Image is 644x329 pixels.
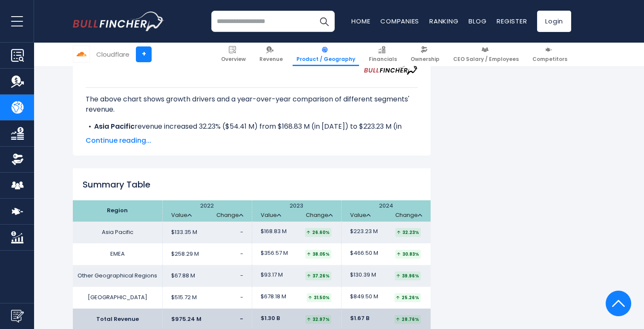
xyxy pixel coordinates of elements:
[341,200,431,222] th: 2024
[469,17,486,26] a: Blog
[449,43,523,66] a: CEO Salary / Employees
[256,43,287,66] a: Revenue
[73,287,162,309] td: [GEOGRAPHIC_DATA]
[240,294,243,301] span: -
[296,56,355,63] span: Product / Geography
[86,94,418,115] p: The above chart shows growth drivers and a year-over-year comparison of different segments' revenue.
[261,212,281,219] a: Value
[411,56,440,63] span: Ownership
[307,293,331,302] div: 31.50%
[497,17,527,26] a: Register
[395,228,421,237] div: 32.23%
[73,222,162,243] td: Asia Pacific
[11,153,24,166] img: Ownership
[171,212,192,219] a: Value
[261,250,288,257] span: $356.57 M
[86,121,418,142] li: revenue increased 32.23% ($54.41 M) from $168.83 M (in [DATE]) to $223.23 M (in [DATE]).
[162,200,252,222] th: 2022
[94,121,135,131] b: Asia Pacific
[171,316,201,323] span: $975.24 M
[350,212,371,219] a: Value
[171,229,197,236] span: $133.35 M
[73,12,164,31] a: Go to homepage
[240,229,243,236] span: -
[73,46,89,62] img: NET logo
[261,271,283,279] span: $93.17 M
[350,315,369,322] span: $1.67 B
[305,315,331,324] div: 32.97%
[136,46,152,62] a: +
[537,11,571,32] a: Login
[216,212,243,219] a: Change
[86,136,418,146] span: Continue reading...
[261,293,286,300] span: $678.18 M
[96,49,129,59] div: Cloudflare
[395,212,422,219] a: Change
[365,43,401,66] a: Financials
[217,43,250,66] a: Overview
[350,250,378,257] span: $466.50 M
[221,56,246,63] span: Overview
[171,272,195,280] span: $67.88 M
[305,271,331,280] div: 37.26%
[73,243,162,265] td: EMEA
[351,17,370,26] a: Home
[380,17,419,26] a: Companies
[73,178,431,191] h2: Summary Table
[240,316,243,323] span: -
[395,250,421,259] div: 30.83%
[453,56,519,63] span: CEO Salary / Employees
[394,293,421,302] div: 25.26%
[350,228,378,235] span: $223.23 M
[429,17,458,26] a: Ranking
[394,315,421,324] div: 28.76%
[305,250,331,259] div: 38.05%
[293,43,359,66] a: Product / Geography
[73,12,164,31] img: bullfincher logo
[350,271,376,279] span: $130.39 M
[261,315,280,322] span: $1.30 B
[306,212,333,219] a: Change
[171,251,199,258] span: $258.29 M
[407,43,443,66] a: Ownership
[350,293,378,300] span: $849.50 M
[261,228,287,235] span: $168.83 M
[171,294,197,301] span: $515.72 M
[529,43,571,66] a: Competitors
[259,56,283,63] span: Revenue
[73,265,162,287] td: Other Geographical Regions
[395,271,421,280] div: 39.96%
[532,56,567,63] span: Competitors
[369,56,397,63] span: Financials
[313,11,335,32] button: Search
[240,251,243,258] span: -
[240,272,243,280] span: -
[252,200,341,222] th: 2023
[305,228,331,237] div: 26.60%
[73,200,162,222] th: Region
